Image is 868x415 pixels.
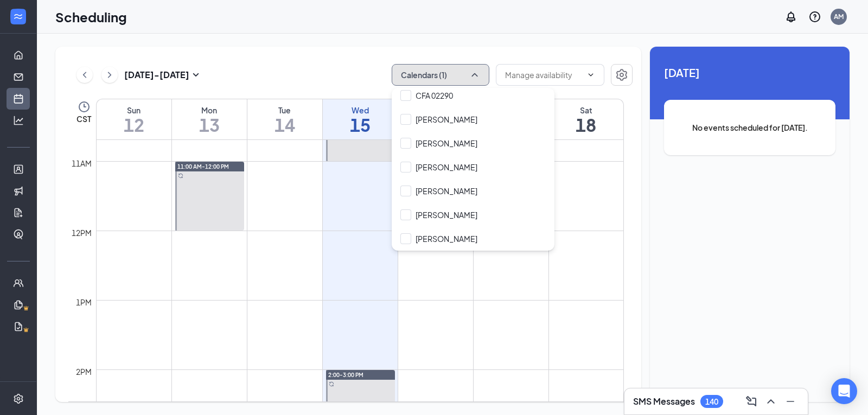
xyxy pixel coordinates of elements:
[69,227,94,239] div: 12pm
[831,378,857,404] div: Open Intercom Messenger
[177,163,229,170] span: 11:00 AM-12:00 PM
[101,67,118,83] button: ChevronRight
[247,105,322,116] div: Tue
[12,11,23,22] svg: WorkstreamLogo
[686,122,814,133] span: No events scheduled for [DATE].
[329,381,334,387] svg: Sync
[13,115,24,126] svg: Analysis
[124,69,189,81] h3: [DATE] - [DATE]
[79,68,90,81] svg: ChevronLeft
[13,393,24,404] svg: Settings
[784,395,797,408] svg: Minimize
[97,105,171,116] div: Sun
[74,296,94,308] div: 1pm
[392,64,489,86] button: Calendars (1)ChevronUp
[549,116,624,134] h1: 18
[586,71,595,79] svg: ChevronDown
[76,67,93,83] button: ChevronLeft
[189,68,202,81] svg: SmallChevronDown
[808,10,821,23] svg: QuestionInfo
[834,12,844,21] div: AM
[76,113,91,124] span: CST
[549,99,624,139] a: October 18, 2025
[764,395,777,408] svg: ChevronUp
[172,99,247,139] a: October 13, 2025
[104,68,115,81] svg: ChevronRight
[97,116,171,134] h1: 12
[611,64,633,86] button: Settings
[69,157,94,169] div: 11am
[323,105,398,116] div: Wed
[784,10,797,23] svg: Notifications
[97,99,171,139] a: October 12, 2025
[549,105,624,116] div: Sat
[328,371,363,379] span: 2:00-3:00 PM
[505,69,582,81] input: Manage availability
[633,395,695,407] h3: SMS Messages
[247,99,322,139] a: October 14, 2025
[247,116,322,134] h1: 14
[74,366,94,378] div: 2pm
[78,100,91,113] svg: Clock
[172,105,247,116] div: Mon
[762,393,780,410] button: ChevronUp
[178,173,183,178] svg: Sync
[705,397,718,406] div: 140
[323,116,398,134] h1: 15
[172,116,247,134] h1: 13
[664,64,835,81] span: [DATE]
[615,68,628,81] svg: Settings
[782,393,799,410] button: Minimize
[323,99,398,139] a: October 15, 2025
[55,8,127,26] h1: Scheduling
[743,393,760,410] button: ComposeMessage
[469,69,480,80] svg: ChevronUp
[745,395,758,408] svg: ComposeMessage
